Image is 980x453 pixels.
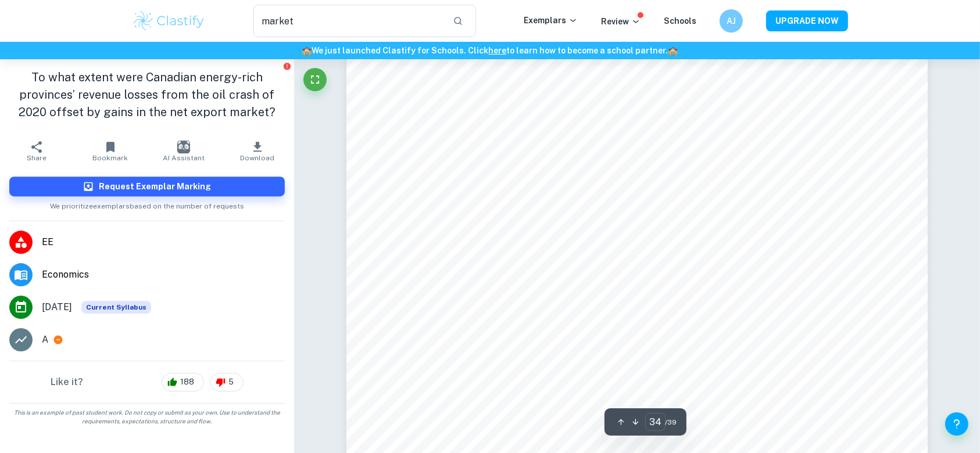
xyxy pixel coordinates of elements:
button: Help and Feedback [945,412,968,436]
button: AJ [720,9,743,33]
span: We prioritize exemplars based on the number of requests [50,196,244,211]
input: Search for any exemplars... [253,5,443,37]
span: EE [42,235,285,249]
div: 5 [210,373,244,391]
h6: Like it? [51,375,83,389]
button: Download [220,135,294,167]
p: Exemplars [524,14,578,27]
p: A [42,333,48,347]
img: Clastify logo [132,9,206,33]
span: This is an example of past student work. Do not copy or submit as your own. Use to understand the... [5,408,289,426]
span: / 39 [666,417,677,427]
span: 188 [174,376,201,388]
span: Bookmark [92,154,128,162]
button: UPGRADE NOW [766,10,848,31]
span: Current Syllabus [81,301,151,314]
button: Bookmark [73,135,146,167]
h1: To what extent were Canadian energy-rich provinces’ revenue losses from the oil crash of 2020 off... [9,69,285,121]
span: [DATE] [42,300,72,314]
h6: We just launched Clastify for Schools. Click to learn how to become a school partner. [2,44,978,57]
img: AI Assistant [177,141,190,153]
span: 🏫 [668,46,678,55]
button: Fullscreen [303,68,327,91]
span: Download [240,154,274,162]
span: 🏫 [302,46,312,55]
div: This exemplar is based on the current syllabus. Feel free to refer to it for inspiration/ideas wh... [81,301,151,314]
a: here [489,46,507,55]
span: 5 [222,376,240,388]
h6: AJ [725,15,738,27]
span: Economics [42,268,285,282]
button: Request Exemplar Marking [9,177,285,196]
span: AI Assistant [163,154,205,162]
button: AI Assistant [147,135,220,167]
h6: Request Exemplar Marking [99,180,211,193]
span: Share [27,154,47,162]
p: Review [601,15,641,28]
button: Report issue [283,62,292,70]
a: Schools [664,16,696,26]
div: 188 [162,373,204,391]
